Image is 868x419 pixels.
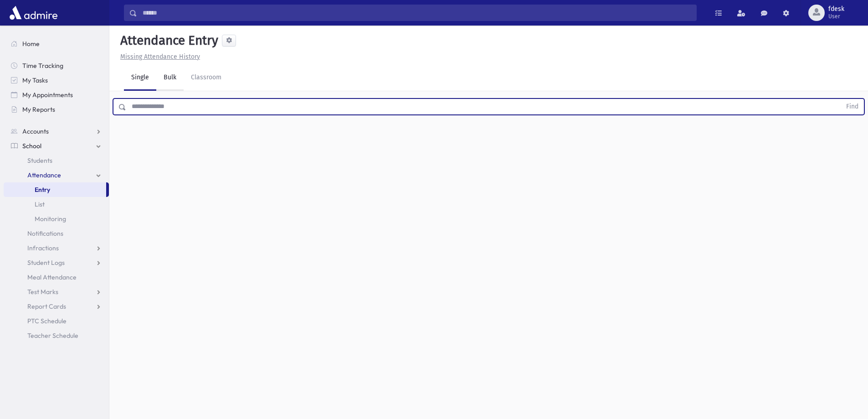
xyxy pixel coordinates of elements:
a: Teacher Schedule [4,328,109,343]
a: Notifications [4,226,109,241]
span: Attendance [27,171,61,179]
span: Time Tracking [22,62,63,70]
a: My Reports [4,102,109,117]
a: List [4,197,109,212]
a: Bulk [156,65,184,91]
span: PTC Schedule [27,317,67,325]
span: Meal Attendance [27,273,77,281]
a: Student Logs [4,255,109,270]
a: Time Tracking [4,58,109,73]
span: User [828,13,844,20]
span: fdesk [828,5,844,13]
a: My Appointments [4,88,109,102]
span: Monitoring [35,215,66,223]
span: List [35,200,45,208]
a: Infractions [4,241,109,255]
span: Accounts [22,127,49,135]
span: Test Marks [27,288,58,296]
span: My Appointments [22,91,73,99]
span: Students [27,156,52,165]
a: Meal Attendance [4,270,109,285]
a: Accounts [4,124,109,139]
a: Monitoring [4,212,109,226]
span: Home [22,40,40,48]
button: Find [841,99,864,114]
span: School [22,142,41,150]
a: Single [124,65,156,91]
a: Test Marks [4,285,109,299]
u: Missing Attendance History [120,53,200,61]
a: Attendance [4,168,109,182]
a: My Tasks [4,73,109,88]
span: Teacher Schedule [27,331,78,340]
span: Entry [35,186,50,194]
span: My Tasks [22,76,48,84]
a: Missing Attendance History [117,53,200,61]
span: Student Logs [27,259,65,267]
a: Report Cards [4,299,109,314]
a: School [4,139,109,153]
a: Entry [4,182,106,197]
span: Infractions [27,244,59,252]
a: Classroom [184,65,229,91]
span: Report Cards [27,302,66,310]
span: My Reports [22,105,55,114]
a: PTC Schedule [4,314,109,328]
a: Home [4,36,109,51]
a: Students [4,153,109,168]
span: Notifications [27,229,63,238]
h5: Attendance Entry [117,33,218,48]
input: Search [137,5,696,21]
img: AdmirePro [7,4,60,22]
